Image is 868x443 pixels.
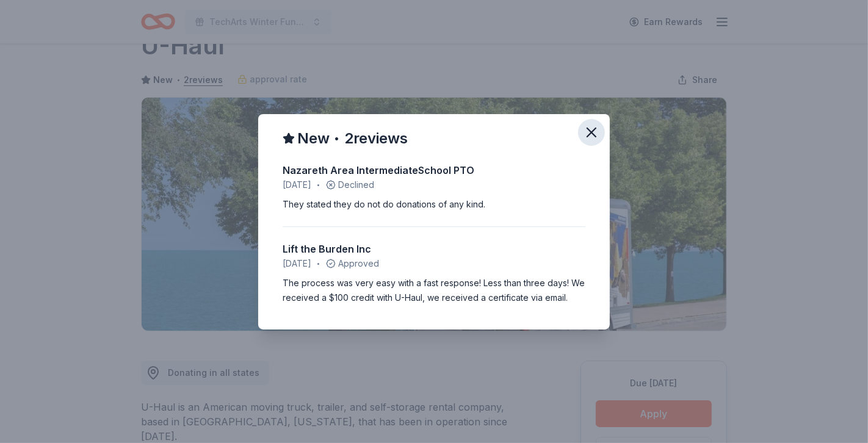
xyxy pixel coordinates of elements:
[283,163,585,178] div: Nazareth Area IntermediateSchool PTO
[317,259,320,268] span: •
[283,242,585,256] div: Lift the Burden Inc
[283,178,585,192] div: Declined
[283,178,311,192] span: [DATE]
[334,132,340,145] span: •
[297,129,330,148] span: New
[283,256,585,271] div: Approved
[283,197,585,212] div: They stated they do not do donations of any kind.
[283,276,585,305] div: The process was very easy with a fast response! Less than three days! We received a $100 credit w...
[317,180,320,190] span: •
[344,129,408,148] span: 2 reviews
[283,256,311,271] span: [DATE]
